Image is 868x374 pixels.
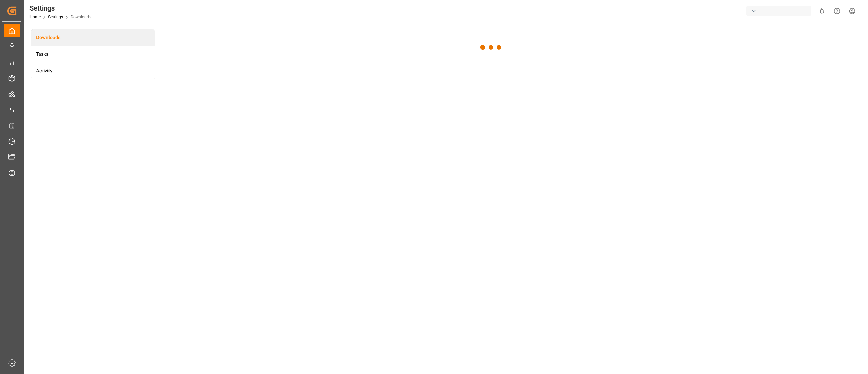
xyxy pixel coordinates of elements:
a: Tasks [31,46,155,62]
a: Downloads [31,29,155,46]
button: Help Center [829,3,845,19]
a: Settings [48,15,63,19]
button: show 0 new notifications [814,3,829,19]
a: Activity [31,62,155,79]
a: Home [29,15,41,19]
div: Settings [29,3,91,13]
